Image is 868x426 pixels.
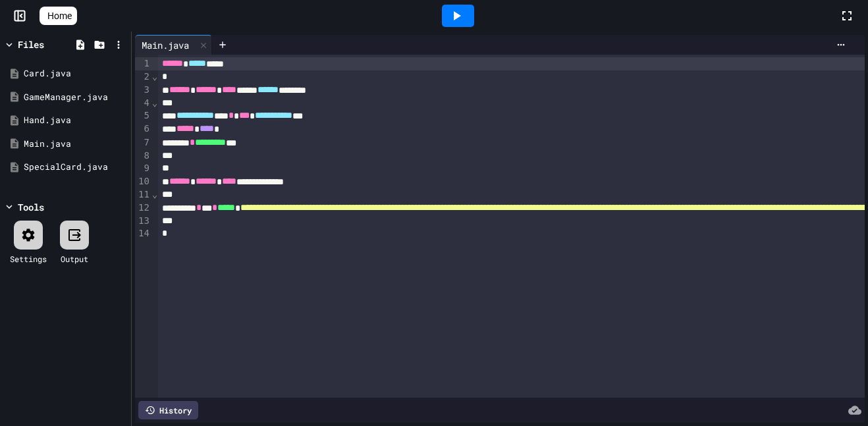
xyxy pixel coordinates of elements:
div: 12 [135,201,151,215]
div: Main.java [24,138,126,151]
div: History [138,401,198,419]
span: Fold line [151,71,158,82]
a: Home [40,7,77,25]
div: 6 [135,122,151,136]
div: Tools [18,200,44,214]
span: Home [47,9,72,22]
div: 14 [135,227,151,240]
div: 11 [135,188,151,201]
div: Settings [10,253,47,265]
div: Files [18,38,44,51]
div: 1 [135,57,151,70]
div: 10 [135,175,151,188]
div: 2 [135,70,151,84]
div: Hand.java [24,114,126,127]
span: Fold line [151,189,158,200]
div: Output [61,253,88,265]
div: 13 [135,215,151,228]
div: GameManager.java [24,91,126,104]
div: 4 [135,97,151,110]
span: Fold line [151,97,158,108]
div: Main.java [135,35,212,55]
div: 8 [135,149,151,163]
div: Main.java [135,38,196,52]
div: SpecialCard.java [24,161,126,174]
div: Card.java [24,67,126,80]
div: 7 [135,136,151,149]
div: 5 [135,109,151,122]
div: 9 [135,162,151,175]
div: 3 [135,84,151,97]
